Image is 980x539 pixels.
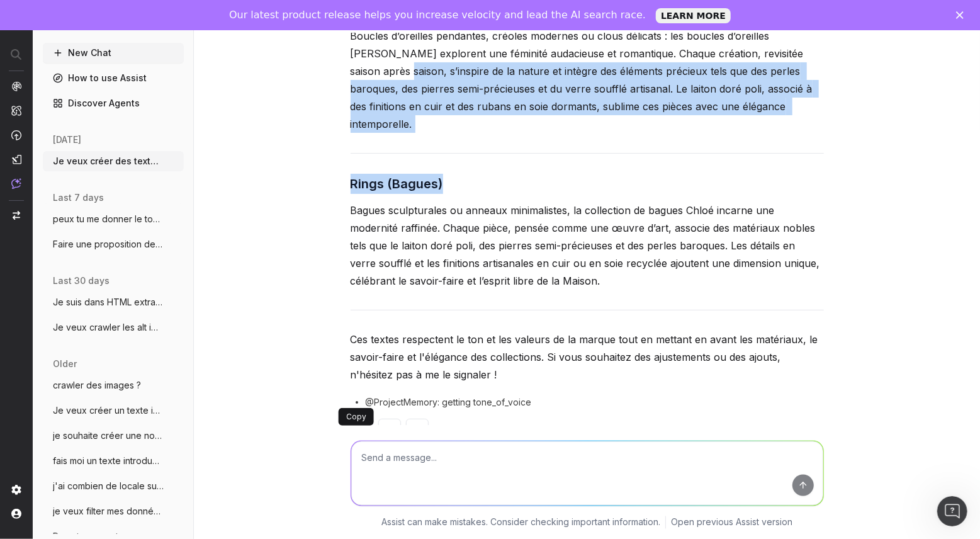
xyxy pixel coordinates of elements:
[43,93,184,113] a: Discover Agents
[53,404,164,417] span: Je veux créer un texte introductif pour
[53,275,110,287] span: last 30 days
[11,154,21,164] img: Studio
[671,516,792,529] a: Open previous Assist version
[11,485,21,495] img: Setting
[53,480,164,492] span: j'ai combien de locale sur [DOMAIN_NAME]
[351,27,824,133] p: Boucles d’oreilles pendantes, créoles modernes ou clous délicats : les boucles d’oreilles [PERSON...
[43,151,184,171] button: Je veux créer des textes pour des nouvel
[53,429,164,442] span: je souhaite créer une nouvelle page sued
[53,379,141,392] span: crawler des images ?
[53,213,164,225] span: peux tu me donner le top mots clés pour
[43,209,184,229] button: peux tu me donner le top mots clés pour
[11,178,21,189] img: Assist
[656,8,731,23] a: LEARN MORE
[43,451,184,471] button: fais moi un texte introductif pour cette
[43,317,184,338] button: Je veux crawler les alt images des plp c
[53,358,77,370] span: older
[43,476,184,496] button: j'ai combien de locale sur [DOMAIN_NAME]
[11,509,21,519] img: My account
[53,191,104,204] span: last 7 days
[53,455,164,467] span: fais moi un texte introductif pour cette
[43,234,184,254] button: Faire une proposition de texte introduct
[11,105,21,116] img: Intelligence
[351,201,824,290] p: Bagues sculpturales ou anneaux minimalistes, la collection de bagues Chloé incarne une modernité ...
[43,501,184,521] button: je veux filter mes données a la semaine
[956,11,969,19] div: Fermer
[381,516,660,529] p: Assist can make mistakes. Consider checking important information.
[43,400,184,421] button: Je veux créer un texte introductif pour
[43,375,184,395] button: crawler des images ?
[53,133,81,146] span: [DATE]
[366,396,532,409] span: @ProjectMemory: getting tone_of_voice
[53,238,164,251] span: Faire une proposition de texte introduct
[11,130,21,140] img: Activation
[43,292,184,312] button: Je suis dans HTML extraction je veux etr
[43,68,184,88] a: How to use Assist
[53,321,164,334] span: Je veux crawler les alt images des plp c
[53,155,164,167] span: Je veux créer des textes pour des nouvel
[229,9,646,21] div: Our latest product release helps you increase velocity and lead the AI search race.
[43,426,184,446] button: je souhaite créer une nouvelle page sued
[346,412,366,422] p: Copy
[53,505,164,518] span: je veux filter mes données a la semaine
[937,496,967,526] iframe: Intercom live chat
[351,174,824,194] h3: Rings (Bagues)
[53,296,164,309] span: Je suis dans HTML extraction je veux etr
[43,43,184,63] button: New Chat
[11,81,21,91] img: Analytics
[351,331,824,383] p: Ces textes respectent le ton et les valeurs de la marque tout en mettant en avant les matériaux, ...
[13,211,20,220] img: Switch project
